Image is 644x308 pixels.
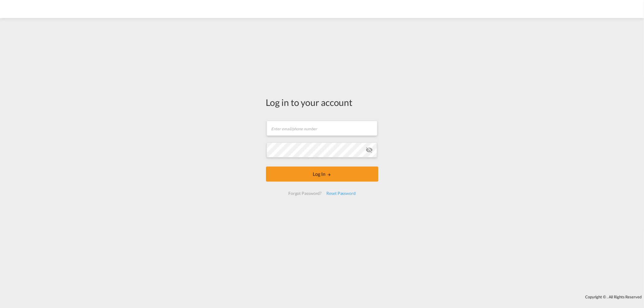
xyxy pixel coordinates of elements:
md-icon: icon-eye-off [366,146,373,154]
div: Reset Password [324,188,358,199]
input: Enter email/phone number [267,121,377,136]
div: Log in to your account [266,96,378,109]
div: Forgot Password? [286,188,324,199]
button: LOGIN [266,167,378,182]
